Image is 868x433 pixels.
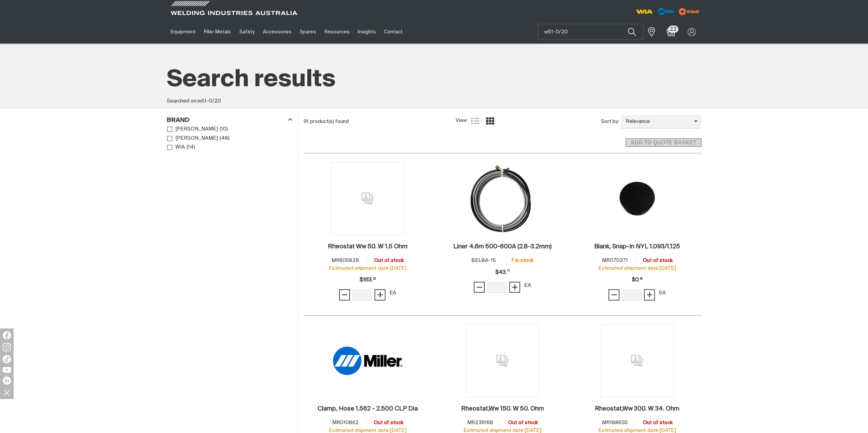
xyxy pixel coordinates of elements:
h2: Clamp, Hose 1.562 - 2.500 CLP Dia [318,406,418,412]
a: Blank, Snap-In NYL 1.093/1.125 [594,243,680,251]
img: No image for this product [466,324,539,397]
img: No image for this product [331,162,404,235]
section: Add to cart control [304,130,702,149]
span: MR010862 [332,420,358,425]
button: Add selected products to the shopping cart [626,138,701,147]
a: Rheostat,Ww 300. W 34. Ohm [595,405,679,413]
span: BEL8A-15 [471,258,496,263]
a: WIA [167,143,185,152]
h2: Blank, Snap-In NYL 1.093/1.125 [594,244,680,250]
img: Clamp, Hose 1.562 - 2.500 CLP Dia [331,324,404,397]
span: Out of stock [643,420,672,425]
span: MR070371 [602,258,628,263]
span: [PERSON_NAME] [175,135,218,142]
aside: Filters [167,113,292,152]
span: Estimated shipment date: [DATE] [329,266,407,271]
span: Estimated shipment date: [DATE] [598,428,676,433]
div: 91 [304,118,456,125]
span: $0. [632,273,643,287]
a: Filler Metals [200,20,235,44]
span: ( 14 ) [187,143,195,151]
sup: 29 [373,278,376,280]
span: + [512,281,518,293]
a: [PERSON_NAME] [167,134,218,143]
a: Safety [235,20,259,44]
h1: Search results [167,65,702,95]
nav: Main [167,20,568,44]
span: Estimated shipment date: [DATE] [598,266,676,271]
img: TikTok [3,355,11,363]
span: Out of stock [508,420,538,425]
span: MR188635 [602,420,628,425]
span: Relevance [621,118,694,126]
span: Out of stock [374,258,404,263]
span: MR605828 [332,258,359,263]
span: w51-0/20 [197,98,221,104]
img: Instagram [3,343,11,351]
img: LinkedIn [3,376,11,385]
a: Resources [320,20,353,44]
a: Equipment [167,20,200,44]
div: Brand [167,115,292,125]
img: hide socials [1,387,13,398]
a: Rheostat,Ww 150. W 50. Ohm [461,405,544,413]
sup: 71 [507,270,510,273]
img: Blank, Snap-In NYL 1.093/1.125 [601,162,674,235]
div: Price [495,266,510,279]
a: Spares [296,20,320,44]
div: Price [359,273,376,287]
span: $163. [359,273,376,287]
a: List view [471,117,479,125]
span: ADD TO QUOTE BASKET [626,138,701,147]
h2: Rheostat,Ww 150. W 50. Ohm [461,406,544,412]
a: Liner 4.6m 500-600A (2.8-3.2mm) [453,243,551,251]
ul: Brand [167,125,292,152]
img: Facebook [3,331,11,339]
span: Out of stock [373,420,403,425]
h2: Rheostat Ww 50. W 1.5 Ohm [328,244,408,250]
img: YouTube [3,367,11,373]
a: Contact [380,20,407,44]
div: EA [524,282,531,290]
sup: 68 [640,278,643,280]
span: product(s) found [310,119,349,124]
span: Estimated shipment date: [DATE] [464,428,541,433]
div: Price [632,273,643,287]
h2: Rheostat,Ww 300. W 34. Ohm [595,406,679,412]
span: [PERSON_NAME] [175,125,218,133]
a: Accessories [259,20,296,44]
span: + [377,289,383,300]
span: 7 in stock [511,258,533,263]
h2: Liner 4.6m 500-600A (2.8-3.2mm) [453,244,551,250]
a: Insights [354,20,380,44]
input: Product name or item number... [538,24,643,40]
img: No image for this product [601,324,674,397]
span: ( 48 ) [220,135,230,142]
span: − [476,281,483,293]
span: − [611,289,617,300]
img: Liner 4.6m 500-600A (2.8-3.2mm) [466,162,539,235]
span: $43. [495,266,510,279]
span: MR239168 [467,420,493,425]
span: Out of stock [643,258,672,263]
div: Searched on: [167,97,702,105]
div: EA [659,289,666,297]
a: Clamp, Hose 1.562 - 2.500 CLP Dia [318,405,418,413]
span: + [646,289,653,300]
a: [PERSON_NAME] [167,125,218,134]
a: Rheostat Ww 50. W 1.5 Ohm [328,243,408,251]
span: View: [455,117,468,125]
div: EA [389,289,396,297]
span: ( 10 ) [220,125,228,133]
span: Estimated shipment date: [DATE] [329,428,407,433]
section: Product list controls [304,113,702,130]
span: Sort by: [601,118,619,126]
h3: Brand [167,117,190,124]
span: WIA [175,143,185,151]
img: miller [677,6,702,17]
button: Search products [620,24,644,40]
span: − [341,289,348,300]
